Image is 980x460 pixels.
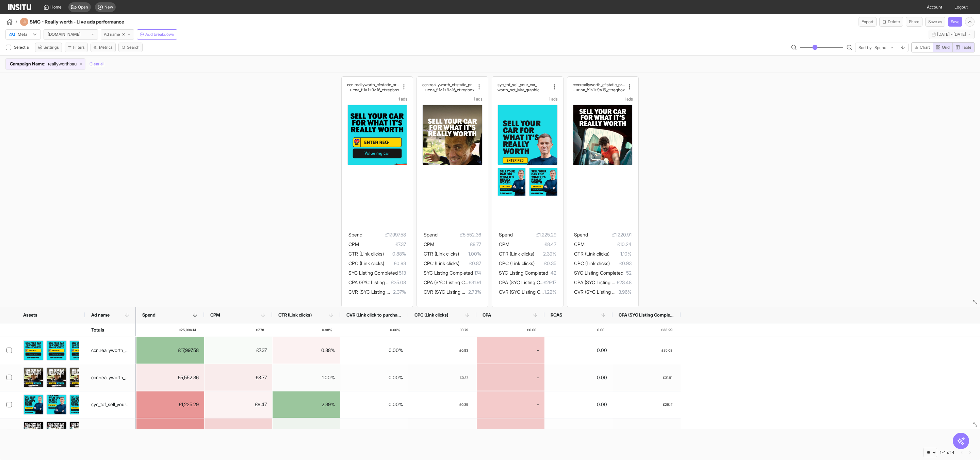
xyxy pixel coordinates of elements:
span: 42 [548,269,556,277]
button: / [5,18,17,26]
span: £17,997.58 [362,231,406,239]
div: 0.00% [341,391,408,418]
div: 0.00 [545,337,612,364]
div: ccn:reallyworth_cf:static_prs:matt_cta:getquote_msg:value_hk:valuemycar_dur:na_f:1x1+9x16_ct:regbox [91,371,130,384]
button: Delete [879,17,903,27]
span: 2.39% [534,250,556,258]
div: 1-4 of 4 [940,450,954,455]
button: Settings [35,43,62,52]
button: Table [953,42,975,52]
div: SMC - Really worth - Live ads performance [20,18,143,26]
div: ROAS [544,307,612,323]
span: £25,996.14 [179,323,196,336]
span: CVR (SYC Listing Completed) [424,289,487,295]
div: CVR (Link click to purchase) [340,307,408,323]
span: 52 [623,269,632,277]
span: CTR (Link clicks) [424,251,459,257]
span: Assets [23,312,37,318]
div: 2.39% [273,391,340,418]
span: 0.98% [322,323,332,336]
span: ROAS [551,312,562,318]
span: Spend [142,312,156,318]
span: 1.22% [544,288,556,296]
span: £8.77 [434,240,481,248]
span: £5,552.36 [438,231,481,239]
span: Ad name [91,312,110,318]
span: Campaign Name : [10,61,45,67]
span: CTR (Link clicks) [348,251,384,257]
span: £1,220.91 [588,231,632,239]
div: £8.77 [205,364,272,391]
span: CTR (Link clicks) [499,251,534,257]
span: 3.96% [618,288,632,296]
span: CPC (Link clicks) [348,260,384,266]
div: £1,225.29 [136,391,204,418]
span: CPC (Link clicks) [424,260,459,266]
span: £31.91 [663,371,672,384]
h2: worth_oct_Mat_graphic [497,87,539,92]
div: ccn:reallyworth_cf:static_prs:none_cta:getquote_msg:value_hk:valuemycar_dur:na_f:1x1+9x16_ct:regbox [347,82,399,92]
div: CTR (Link clicks) [272,307,340,323]
div: 1 ads [497,96,558,102]
div: £8.47 [205,391,272,418]
span: £0.87 [460,371,468,384]
div: - [477,418,544,445]
span: Open [78,4,88,10]
span: 513 [398,269,406,277]
span: £29.17 [663,398,672,411]
span: £0.93 [610,259,632,267]
h2: e_msg:value_hk:valuemycar_dur:na_f:1x1+9x16_ct:regbox [573,87,625,92]
div: ccn:reallyworth_cf:static_prs:none_cta:getquote_msg:value_hk:valuemycar_dur:na_f:1x1+9x16_ct:regbox [91,343,130,357]
button: Clear all [89,58,104,70]
span: CPA (SYC Listing Completed) [424,279,486,285]
h4: SMC - Really worth - Live ads performance [30,18,143,25]
h2: ccn:reallyworth_cf:static_prs:matt_cta:getquote_ms [422,82,474,87]
span: Sort by: [859,45,872,50]
span: CPC (Link clicks) [499,260,535,266]
span: £0.83 [459,343,468,357]
span: £23.48 [661,425,672,439]
div: - [477,337,544,364]
span: £0.87 [459,259,481,267]
span: SYC Listing Completed [348,270,398,276]
span: £7.37 [359,240,406,248]
span: Spend [348,232,362,237]
h2: ccn:reallyworth_cf:static_prs:randomperson_cta:getquot [573,82,625,87]
span: £0.79 [459,323,468,336]
span: SYC Listing Completed [424,270,473,276]
div: 0.00 [545,391,612,418]
h2: syc_tof_sell_your_car_ [497,82,537,87]
span: 1.10% [609,250,632,258]
div: Campaign Name:reallyworthbau [6,59,85,70]
span: £7.78 [256,323,264,336]
div: £17,997.58 [136,337,204,364]
span: 174 [473,269,481,277]
div: syc_tof_sell_your_car_worth_oct_Mat_graphic [91,398,130,411]
span: £0.00 [527,323,536,336]
div: CPA (SYC Listing Completed) [612,307,681,323]
span: £23.48 [617,278,632,287]
div: ccn:reallyworth_cf:static_prs:randomperson_cta:getquote_msg:value_hk:valuemycar_dur:na_f:1x1+9x16... [91,425,130,439]
span: Ad name [104,32,120,37]
button: Ad name [101,29,134,40]
span: CPM [424,241,434,247]
span: Chart [920,45,930,50]
div: 0.00% [341,364,408,391]
span: £10.24 [585,240,632,248]
span: £33.29 [661,323,672,336]
div: - [477,364,544,391]
span: CPA [483,312,491,318]
span: £1,225.29 [513,231,556,239]
div: £5,552.36 [136,364,204,391]
span: Spend [499,232,513,237]
button: Chart [911,42,933,52]
div: - [477,391,544,418]
span: CVR (SYC Listing Completed) [348,289,411,295]
span: £29.17 [543,278,556,287]
span: reallyworthbau [48,61,77,67]
span: £35.08 [391,278,406,287]
div: Totals [91,323,104,336]
div: Spend [136,307,204,323]
h2: ccn:reallyworth_cf:static_prs:none_cta:getquote_ms [347,82,399,87]
span: £0.35 [459,398,468,411]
